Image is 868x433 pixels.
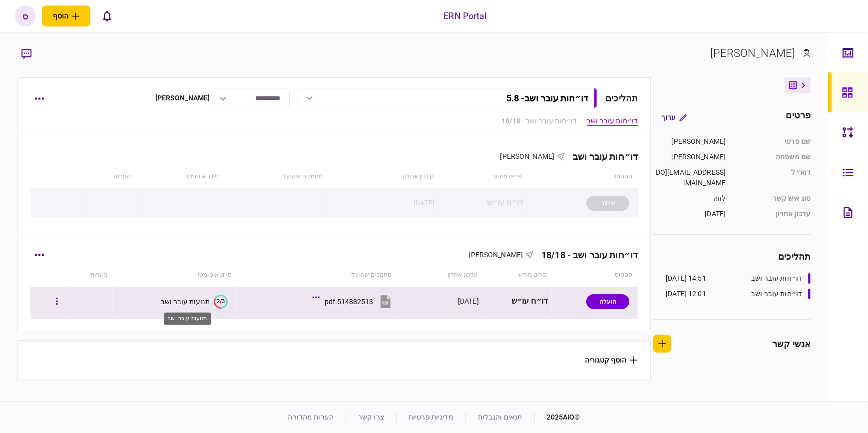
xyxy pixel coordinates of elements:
button: פתח תפריט להוספת לקוח [42,5,90,26]
div: © 2025 AIO [534,412,580,423]
div: 12:01 [DATE] [666,289,706,299]
span: [PERSON_NAME] [468,251,523,259]
div: [PERSON_NAME] [653,152,726,162]
div: דו״חות עובר ושב - 18/18 [533,250,638,260]
th: סיווג אוטומטי [136,165,224,188]
th: עדכון אחרון [328,165,438,188]
div: תנועות עובר ושב [161,298,210,306]
th: פריט מידע [482,264,551,287]
div: דו״ח עו״ש [442,192,523,214]
th: פריט מידע [438,165,527,188]
div: תהליכים [653,250,811,263]
a: מדיניות פרטיות [409,413,453,421]
div: [PERSON_NAME] [155,93,210,103]
div: [DATE] [414,198,434,208]
th: הערות [81,165,136,188]
a: צרו קשר [358,413,384,421]
a: דו״חות עובר ושב - 18/18 [501,116,577,126]
div: הועלה [586,294,629,309]
div: דו״חות עובר ושב [565,151,638,162]
a: דו״חות עובר ושב [587,116,638,126]
button: ס [15,5,36,26]
div: [DATE] [653,209,726,219]
th: סיווג אוטומטי [112,264,237,287]
div: [PERSON_NAME] [711,45,795,61]
text: 2/3 [217,298,225,305]
div: דו״חות עובר ושב [751,273,802,284]
div: דו״חות עובר ושב [751,289,802,299]
div: דוא״ל [736,167,811,188]
div: עדכון אחרון [736,209,811,219]
a: תנאים והגבלות [478,413,522,421]
div: שם פרטי [736,136,811,147]
span: [PERSON_NAME] [500,152,555,160]
div: לווה [653,193,726,204]
div: תהליכים [605,91,638,105]
div: שם משפחה [736,152,811,162]
div: 14:51 [DATE] [666,273,706,284]
th: הערות [70,264,112,287]
a: הערות מהדורה [288,413,334,421]
th: סטטוס [527,165,638,188]
div: סוג איש קשר [736,193,811,204]
button: הוסף קטגוריה [585,356,638,364]
th: עדכון אחרון [397,264,482,287]
div: וויתור [586,196,629,211]
a: דו״חות עובר ושב14:51 [DATE] [666,273,811,284]
div: דו״ח עו״ש [486,290,548,313]
div: פרטים [786,108,811,126]
th: סטטוס [552,264,638,287]
div: אנשי קשר [772,337,811,351]
th: מסמכים שהועלו [224,165,328,188]
th: מסמכים שהועלו [237,264,397,287]
div: [PERSON_NAME] [653,136,726,147]
button: 2/3תנועות עובר ושב [161,295,228,309]
a: דו״חות עובר ושב12:01 [DATE] [666,289,811,299]
button: 514882513.pdf [315,290,393,313]
div: דו״חות עובר ושב - 5.8 [506,93,588,103]
div: תנועות עובר ושב [164,313,211,325]
button: ערוך [653,108,695,126]
div: [EMAIL_ADDRESS][DOMAIN_NAME] [653,167,726,188]
div: ERN Portal [443,9,486,22]
div: [DATE] [458,296,479,306]
div: 514882513.pdf [325,298,373,306]
button: דו״חות עובר ושב- 5.8 [298,88,597,108]
button: פתח רשימת התראות [96,5,117,26]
